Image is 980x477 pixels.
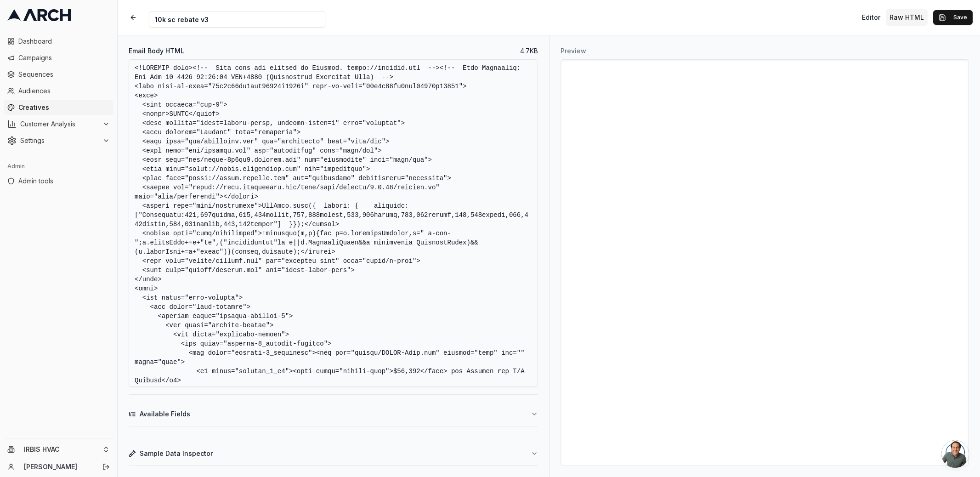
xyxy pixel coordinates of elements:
button: Settings [4,133,113,148]
input: Internal Creative Name [149,11,325,28]
textarea: <!LOREMIP dolo><!-- Sita cons adi elitsed do Eiusmod. tempo://incidid.utl --><!-- Etdo Magnaaliq:... [129,59,538,387]
span: Creatives [18,103,110,112]
button: Toggle custom HTML [886,9,928,26]
span: Settings [20,136,99,145]
button: IRBIS HVAC [4,442,113,457]
label: Email Body HTML [129,48,184,54]
a: Creatives [4,100,113,115]
button: Toggle editor [858,9,884,26]
button: Available Fields [129,402,538,426]
a: Campaigns [4,51,113,65]
span: IRBIS HVAC [24,445,99,454]
a: [PERSON_NAME] [24,462,92,471]
iframe: Preview for 10k sc rebate v3 [561,60,969,466]
span: Sample Data Inspector [140,449,213,458]
div: Open chat [941,440,969,468]
a: Admin tools [4,174,113,188]
a: Sequences [4,67,113,82]
span: 4.7 KB [520,46,538,56]
span: Available Fields [140,409,190,419]
span: Customer Analysis [20,119,99,129]
button: Log out [100,460,113,473]
span: Admin tools [18,176,110,186]
a: Dashboard [4,34,113,49]
div: Admin [4,159,113,174]
span: Campaigns [18,53,110,62]
button: Sample Data Inspector [129,442,538,466]
h3: Preview [561,46,969,56]
button: Save [933,10,973,25]
a: Audiences [4,84,113,98]
span: Sequences [18,70,110,79]
span: Dashboard [18,37,110,46]
span: Audiences [18,86,110,96]
button: Customer Analysis [4,117,113,131]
